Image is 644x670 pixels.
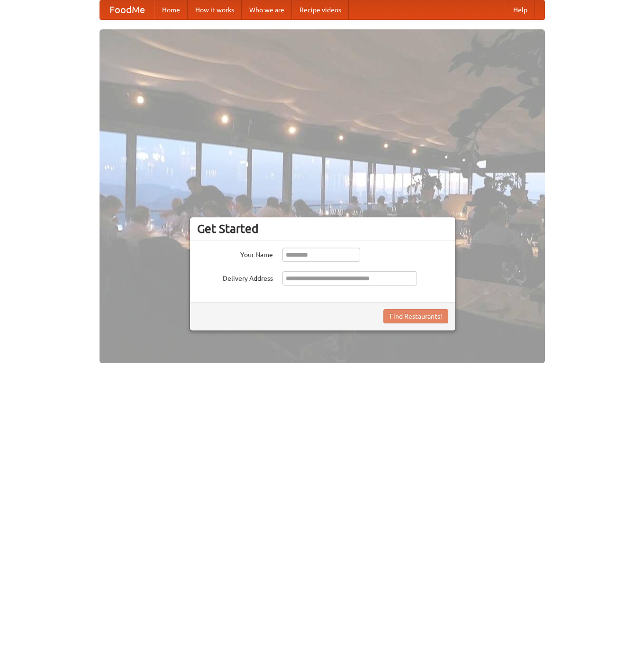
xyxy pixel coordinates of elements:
[154,0,188,19] a: Home
[383,309,448,323] button: Find Restaurants!
[242,0,292,19] a: Who we are
[100,0,154,19] a: FoodMe
[197,248,273,259] label: Your Name
[197,222,448,236] h3: Get Started
[292,0,349,19] a: Recipe videos
[197,271,273,283] label: Delivery Address
[188,0,242,19] a: How it works
[506,0,535,19] a: Help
